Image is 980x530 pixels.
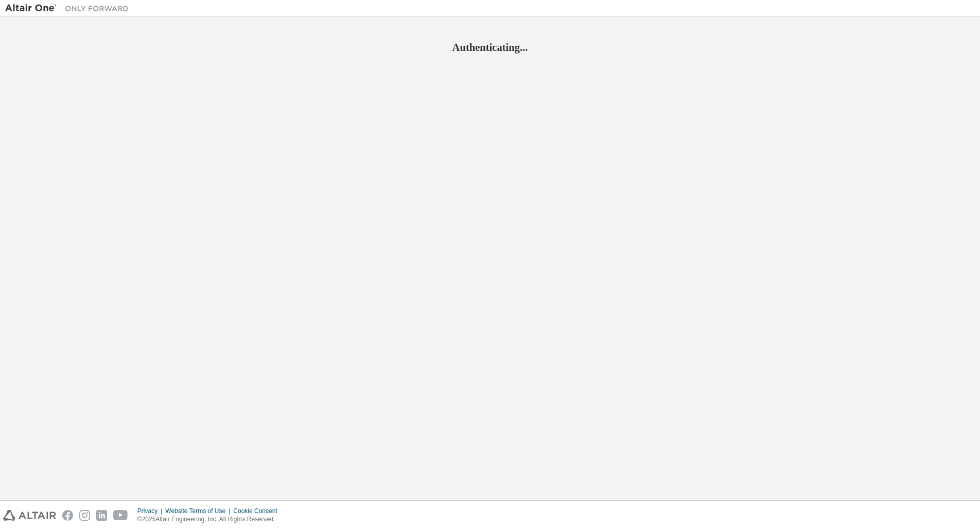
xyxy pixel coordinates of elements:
div: Cookie Consent [233,507,283,515]
img: instagram.svg [79,510,90,521]
img: linkedin.svg [96,510,107,521]
div: Website Terms of Use [165,507,233,515]
img: youtube.svg [113,510,128,521]
img: Altair One [5,3,134,13]
p: © 2025 Altair Engineering, Inc. All Rights Reserved. [137,515,284,524]
h2: Authenticating... [5,41,975,54]
img: altair_logo.svg [3,510,56,521]
div: Privacy [137,507,165,515]
img: facebook.svg [62,510,73,521]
